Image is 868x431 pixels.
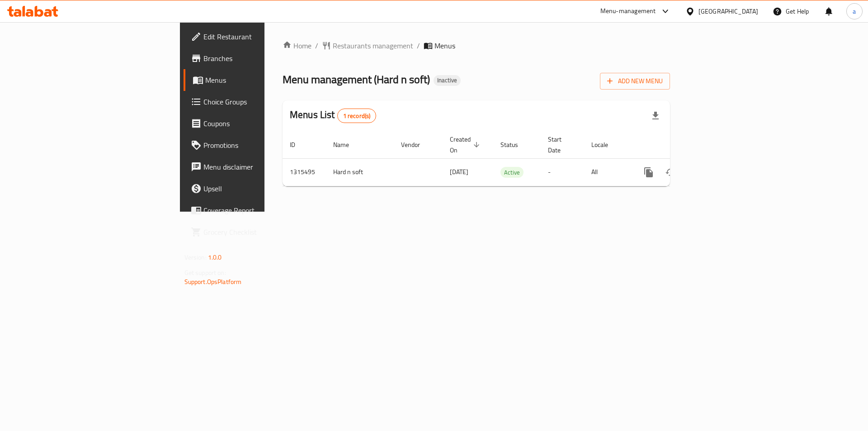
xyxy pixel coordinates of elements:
[290,108,376,123] h2: Menus List
[541,158,584,186] td: -
[208,251,222,263] span: 1.0.0
[326,158,394,186] td: Hard n soft
[333,139,361,150] span: Name
[184,156,325,178] a: Menu disclaimer
[333,40,413,51] span: Restaurants management
[698,6,758,16] div: [GEOGRAPHIC_DATA]
[638,161,660,183] button: more
[322,40,413,51] a: Restaurants management
[205,75,318,85] span: Menus
[283,131,732,186] table: enhanced table
[203,96,318,107] span: Choice Groups
[184,251,207,263] span: Version:
[434,76,461,84] span: Inactive
[500,167,524,178] span: Active
[184,47,325,69] a: Branches
[184,134,325,156] a: Promotions
[338,112,376,120] span: 1 record(s)
[337,109,377,123] div: Total records count
[401,139,432,150] span: Vendor
[203,53,318,64] span: Branches
[283,69,430,90] span: Menu management ( Hard n soft )
[450,166,468,178] span: [DATE]
[184,267,226,279] span: Get support on:
[290,139,307,150] span: ID
[600,73,670,90] button: Add New Menu
[203,118,318,129] span: Coupons
[184,199,325,221] a: Coverage Report
[184,221,325,243] a: Grocery Checklist
[584,158,631,186] td: All
[660,161,681,183] button: Change Status
[283,40,670,51] nav: breadcrumb
[184,113,325,134] a: Coupons
[184,276,242,288] a: Support.OpsPlatform
[203,227,318,237] span: Grocery Checklist
[600,6,656,17] div: Menu-management
[203,205,318,216] span: Coverage Report
[607,76,663,87] span: Add New Menu
[450,134,482,156] span: Created On
[434,40,455,51] span: Menus
[548,134,573,156] span: Start Date
[591,139,620,150] span: Locale
[203,140,318,151] span: Promotions
[500,139,530,150] span: Status
[184,69,325,91] a: Menus
[203,161,318,172] span: Menu disclaimer
[645,105,666,127] div: Export file
[500,167,524,178] div: Active
[853,6,856,16] span: a
[184,26,325,47] a: Edit Restaurant
[417,40,420,51] li: /
[631,131,732,159] th: Actions
[434,75,461,86] div: Inactive
[184,178,325,199] a: Upsell
[184,91,325,113] a: Choice Groups
[203,183,318,194] span: Upsell
[203,31,318,42] span: Edit Restaurant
